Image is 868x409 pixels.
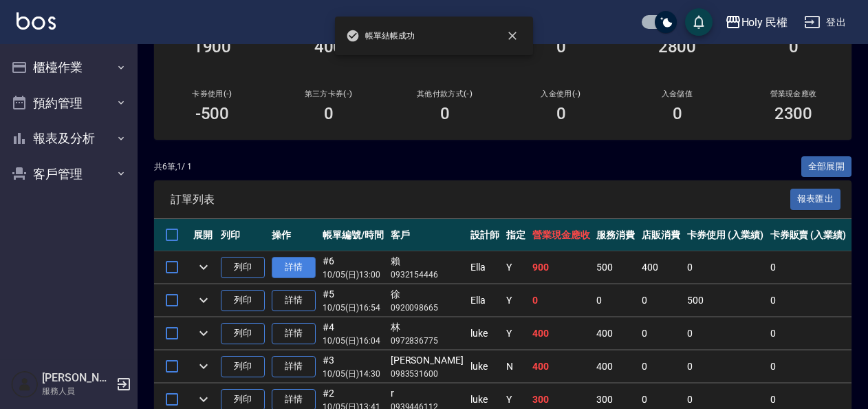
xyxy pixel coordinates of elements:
button: 報表匯出 [790,189,841,210]
button: 報表及分析 [6,120,132,156]
div: Holy 民權 [741,14,788,31]
td: #5 [319,284,387,317]
p: 0932154446 [391,269,464,281]
button: 列印 [221,323,265,344]
span: 帳單結帳成功 [346,29,415,43]
button: close [497,21,528,51]
img: Logo [17,12,56,30]
h5: [PERSON_NAME] [42,371,112,385]
p: 0972836775 [391,335,464,347]
a: 詳情 [272,356,316,377]
img: Person [11,370,39,398]
h3: 0 [556,104,566,123]
button: expand row [193,323,214,344]
th: 營業現金應收 [529,219,594,251]
h3: 2300 [774,104,813,123]
h3: 1900 [193,37,232,56]
button: 客戶管理 [6,156,132,192]
button: expand row [193,257,214,277]
td: 500 [684,284,767,317]
td: 0 [767,317,850,350]
td: 0 [638,350,684,383]
p: 10/05 (日) 14:30 [323,368,384,380]
td: Ella [467,284,503,317]
button: 列印 [221,290,265,311]
h3: 400 [314,37,343,56]
a: 詳情 [272,323,316,344]
div: 賴 [391,254,464,269]
div: r [391,386,464,401]
p: 服務人員 [42,385,112,397]
td: 0 [638,284,684,317]
a: 詳情 [272,257,316,278]
h3: 0 [556,37,566,56]
p: 10/05 (日) 13:00 [323,269,384,281]
button: 列印 [221,356,265,377]
h2: 其他付款方式(-) [403,90,486,98]
th: 帳單編號/時間 [319,219,387,251]
td: #3 [319,350,387,383]
td: Y [503,284,529,317]
th: 設計師 [467,219,503,251]
span: 訂單列表 [171,193,790,207]
th: 卡券販賣 (入業績) [767,219,850,251]
h2: 卡券使用(-) [171,90,254,98]
td: #4 [319,317,387,350]
td: #6 [319,251,387,284]
p: 0983531600 [391,368,464,380]
td: 0 [529,284,594,317]
td: 0 [767,251,850,284]
div: [PERSON_NAME] [391,353,464,368]
td: 400 [529,317,594,350]
h2: 入金儲值 [636,90,719,98]
a: 詳情 [272,290,316,311]
td: Y [503,251,529,284]
p: 0920098665 [391,302,464,314]
td: 0 [593,284,638,317]
td: 0 [767,350,850,383]
button: 列印 [221,257,265,278]
p: 10/05 (日) 16:04 [323,335,384,347]
h2: 第三方卡券(-) [287,90,370,98]
th: 操作 [268,219,319,251]
td: 0 [638,317,684,350]
th: 列印 [217,219,268,251]
th: 服務消費 [593,219,638,251]
h2: 入金使用(-) [519,90,603,98]
h3: -500 [195,104,230,123]
td: 900 [529,251,594,284]
td: 400 [593,317,638,350]
h3: 0 [673,104,682,123]
td: Ella [467,251,503,284]
button: 登出 [799,10,851,35]
p: 10/05 (日) 16:54 [323,302,384,314]
td: 400 [529,350,594,383]
button: 櫃檯作業 [6,50,132,85]
h2: 營業現金應收 [752,90,835,98]
th: 客戶 [387,219,467,251]
h3: 0 [440,104,450,123]
td: luke [467,317,503,350]
button: expand row [193,290,214,311]
th: 指定 [503,219,529,251]
button: Holy 民權 [719,8,794,36]
td: 400 [638,251,684,284]
td: 0 [684,317,767,350]
td: luke [467,350,503,383]
td: 500 [593,251,638,284]
th: 卡券使用 (入業績) [684,219,767,251]
button: save [685,8,713,36]
a: 報表匯出 [790,192,841,205]
td: 0 [767,284,850,317]
h3: 0 [789,37,799,56]
div: 林 [391,320,464,335]
td: 400 [593,350,638,383]
h3: 2800 [658,37,697,56]
th: 展開 [190,219,217,251]
td: 0 [684,350,767,383]
button: 預約管理 [6,85,132,121]
td: Y [503,317,529,350]
button: 全部展開 [801,156,852,178]
p: 共 6 筆, 1 / 1 [154,160,192,173]
div: 徐 [391,287,464,302]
